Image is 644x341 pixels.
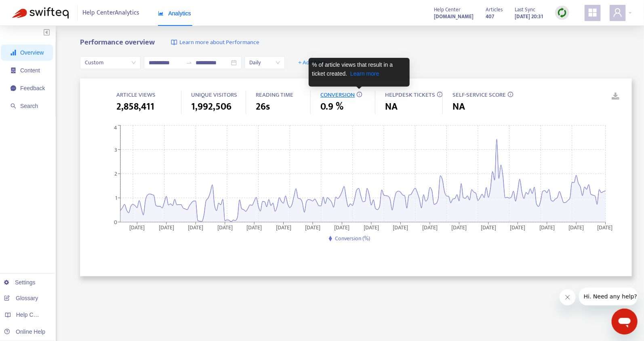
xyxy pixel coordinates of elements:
span: Help Center [434,5,461,14]
tspan: [DATE] [364,222,379,232]
span: appstore [588,8,598,17]
span: Daily [249,57,280,69]
tspan: [DATE] [393,222,408,232]
tspan: [DATE] [423,222,438,232]
button: + Add filter [292,56,332,69]
strong: 407 [486,12,494,21]
span: Conversion (%) [335,234,370,243]
tspan: [DATE] [452,222,467,232]
span: UNIQUE VISITORS [191,90,237,100]
span: message [11,85,16,91]
span: area-chart [158,11,164,16]
span: container [11,68,16,73]
tspan: [DATE] [540,222,555,232]
tspan: [DATE] [305,222,321,232]
span: 26s [256,100,270,114]
tspan: [DATE] [510,222,526,232]
p: % of article views that result in a ticket created. [312,60,406,78]
span: Content [20,67,40,74]
span: 2,858,411 [116,100,154,114]
img: Swifteq [12,7,69,19]
span: Search [20,103,38,109]
span: to [186,59,192,66]
tspan: [DATE] [188,222,204,232]
span: signal [11,50,16,55]
span: READING TIME [256,90,293,100]
b: Performance overview [80,36,155,49]
img: image-link [171,39,177,46]
a: Learn more about Performance [171,38,259,47]
span: CONVERSION [320,90,355,100]
span: search [11,103,16,109]
span: swap-right [186,59,192,66]
tspan: [DATE] [335,222,350,232]
iframe: Button to launch messaging window [612,309,638,335]
span: + Add filter [298,58,326,68]
span: Learn more about Performance [179,38,259,47]
tspan: [DATE] [276,222,291,232]
a: Glossary [4,295,38,301]
span: Custom [85,57,136,69]
a: Online Help [4,328,45,335]
span: NA [385,100,398,114]
tspan: [DATE] [217,222,233,232]
span: SELF-SERVICE SCORE [452,90,506,100]
span: HELPDESK TICKETS [385,90,435,100]
tspan: [DATE] [159,222,174,232]
span: 1,992,506 [191,100,232,114]
a: Settings [4,279,36,286]
span: ARTICLE VIEWS [116,90,156,100]
tspan: 3 [114,145,117,154]
tspan: [DATE] [247,222,262,232]
tspan: [DATE] [130,222,145,232]
span: Help Centers [16,311,49,318]
iframe: Close message [560,289,576,305]
tspan: 1 [115,193,117,203]
iframe: Message from company [579,288,638,305]
tspan: 4 [114,123,117,132]
strong: [DOMAIN_NAME] [434,12,474,21]
img: sync.dc5367851b00ba804db3.png [557,8,567,18]
span: NA [452,100,465,114]
span: Articles [486,5,503,14]
span: Last Sync [515,5,535,14]
tspan: [DATE] [598,222,613,232]
span: Analytics [158,10,191,17]
span: Overview [20,49,44,56]
tspan: [DATE] [481,222,497,232]
tspan: 0 [114,217,117,227]
a: Learn more [350,70,379,77]
span: 0.9 % [320,100,343,114]
span: user [613,8,623,17]
span: Help Center Analytics [83,5,140,21]
tspan: 2 [114,169,117,178]
span: Feedback [20,85,45,91]
a: [DOMAIN_NAME] [434,12,474,21]
strong: [DATE] 20:31 [515,12,543,21]
tspan: [DATE] [569,222,584,232]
